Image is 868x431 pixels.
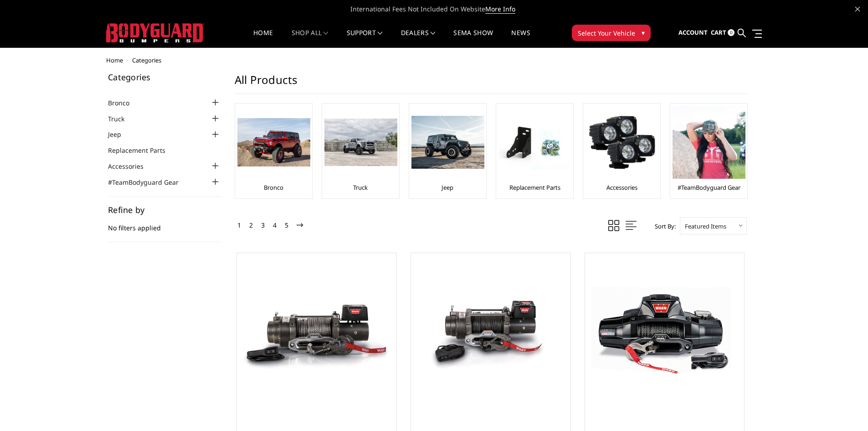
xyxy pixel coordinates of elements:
[678,28,708,36] span: Account
[259,220,267,231] a: 3
[108,145,177,155] a: Replacement Parts
[642,28,645,37] span: ▾
[106,56,123,64] a: Home
[108,114,136,124] a: Truck
[578,28,635,38] span: Select Your Vehicle
[108,98,141,108] a: Bronco
[247,220,255,231] a: 2
[106,23,204,42] img: BODYGUARD BUMPERS
[711,21,734,45] a: Cart 0
[244,284,390,381] img: WARN M15 Synthetic Winch #97730
[132,56,161,64] span: Categories
[264,183,283,192] a: Bronco
[108,130,133,139] a: Jeep
[650,219,676,233] label: Sort By:
[271,220,279,231] a: 4
[282,220,291,231] a: 5
[108,161,155,171] a: Accessories
[108,206,221,242] div: No filters applied
[353,183,368,192] a: Truck
[108,206,221,214] h5: Refine by
[678,21,708,45] a: Account
[108,177,190,187] a: #TeamBodyguard Gear
[239,255,394,410] a: WARN M15 Synthetic Winch #97730 WARN M15 Synthetic Winch #97730
[413,255,568,410] a: WARN M12 Synthetic Winch #97720 WARN M12 Synthetic Winch #97720
[728,29,734,36] span: 0
[401,30,436,47] a: Dealers
[485,5,515,14] a: More Info
[678,183,740,192] a: #TeamBodyguard Gear
[711,28,726,36] span: Cart
[292,30,329,47] a: shop all
[253,30,273,47] a: Home
[606,183,637,192] a: Accessories
[511,30,530,47] a: News
[235,73,747,94] h1: All Products
[442,183,453,192] a: Jeep
[347,30,383,47] a: Support
[509,183,560,192] a: Replacement Parts
[108,73,221,81] h5: Categories
[572,25,651,41] button: Select Your Vehicle
[235,220,243,231] a: 1
[587,255,742,410] a: WARN ZEON XD 14 Synthetic Winch #110014 WARN ZEON XD 14 Synthetic Winch #110014
[453,30,493,47] a: SEMA Show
